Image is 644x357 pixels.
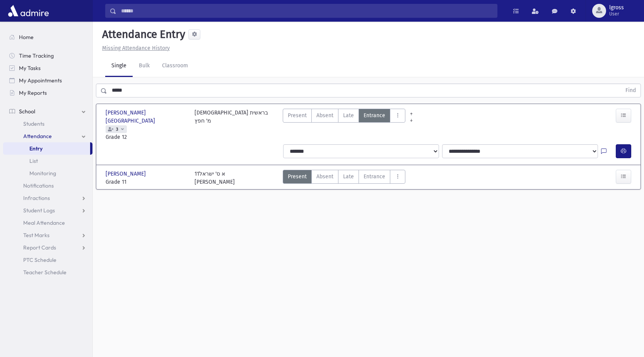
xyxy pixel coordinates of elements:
input: Search [116,4,497,18]
span: Grade 12 [106,133,187,141]
div: AttTypes [283,170,405,186]
span: [PERSON_NAME][GEOGRAPHIC_DATA] [106,109,187,125]
a: Entry [3,142,90,155]
a: Missing Attendance History [99,45,170,51]
span: Infractions [23,195,50,202]
a: PTC Schedule [3,254,92,266]
a: Meal Attendance [3,217,92,229]
span: My Reports [19,89,47,96]
a: Single [105,55,133,77]
a: Test Marks [3,229,92,241]
a: Classroom [156,55,194,77]
h5: Attendance Entry [99,28,185,41]
a: Students [3,118,92,130]
span: My Appointments [19,77,62,84]
span: Attendance [23,133,52,140]
a: Attendance [3,130,92,142]
span: Present [288,111,307,120]
span: Home [19,34,34,41]
a: Infractions [3,192,92,204]
span: Present [288,173,307,181]
span: 3 [114,127,120,132]
span: Late [343,111,354,120]
span: Students [23,120,44,127]
span: Notifications [23,182,54,189]
a: Home [3,31,92,43]
a: My Tasks [3,62,92,74]
a: Teacher Schedule [3,266,92,278]
span: Meal Attendance [23,219,65,226]
span: PTC Schedule [23,256,56,263]
span: [PERSON_NAME] [106,170,147,178]
span: Absent [316,173,333,181]
span: Teacher Schedule [23,269,67,276]
div: AttTypes [283,109,405,141]
span: Entrance [364,173,385,181]
span: Late [343,173,354,181]
a: Bulk [133,55,156,77]
div: 11א ס' ישראל [PERSON_NAME] [195,170,235,186]
a: My Appointments [3,74,92,87]
span: Test Marks [23,232,50,239]
span: Entrance [364,111,385,120]
span: Grade 11 [106,178,187,186]
span: School [19,108,35,115]
a: Monitoring [3,167,92,179]
span: User [609,11,624,17]
span: Time Tracking [19,52,54,59]
span: Absent [316,111,333,120]
button: Find [621,84,641,97]
a: Student Logs [3,204,92,217]
img: AdmirePro [6,3,51,19]
a: List [3,155,92,167]
a: Time Tracking [3,50,92,62]
span: My Tasks [19,65,41,72]
u: Missing Attendance History [102,45,170,51]
a: Notifications [3,179,92,192]
span: Monitoring [29,170,56,177]
a: Report Cards [3,241,92,254]
span: Report Cards [23,244,56,251]
span: Entry [29,145,43,152]
a: My Reports [3,87,92,99]
span: List [29,157,38,164]
a: School [3,105,92,118]
span: Student Logs [23,207,55,214]
div: [DEMOGRAPHIC_DATA] בראשית מ' חפץ [195,109,268,141]
span: lgross [609,5,624,11]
